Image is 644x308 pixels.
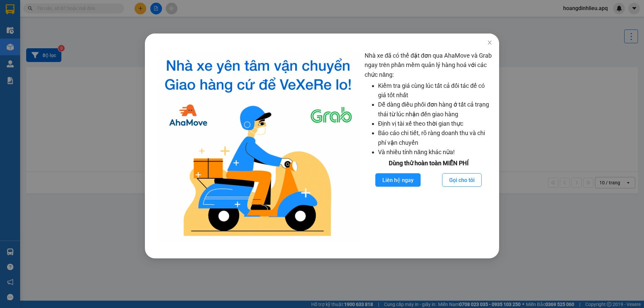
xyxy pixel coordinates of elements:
span: Liên hệ ngay [382,176,414,184]
div: Nhà xe đã có thể đặt đơn qua AhaMove và Grab ngay trên phần mềm quản lý hàng hoá với các chức năng: [365,51,492,242]
div: Dùng thử hoàn toàn MIỄN PHÍ [365,159,492,168]
li: Kiểm tra giá cùng lúc tất cả đối tác để có giá tốt nhất [378,81,492,100]
li: Định vị tài xế theo thời gian thực [378,119,492,128]
button: Close [480,34,499,52]
li: Dễ dàng điều phối đơn hàng ở tất cả trạng thái từ lúc nhận đến giao hàng [378,100,492,119]
li: Báo cáo chi tiết, rõ ràng doanh thu và chi phí vận chuyển [378,128,492,147]
span: close [487,40,492,45]
span: Gọi cho tôi [449,176,475,184]
li: Và nhiều tính năng khác nữa! [378,147,492,157]
img: logo [157,51,359,242]
button: Liên hệ ngay [375,173,421,187]
button: Gọi cho tôi [442,173,482,187]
